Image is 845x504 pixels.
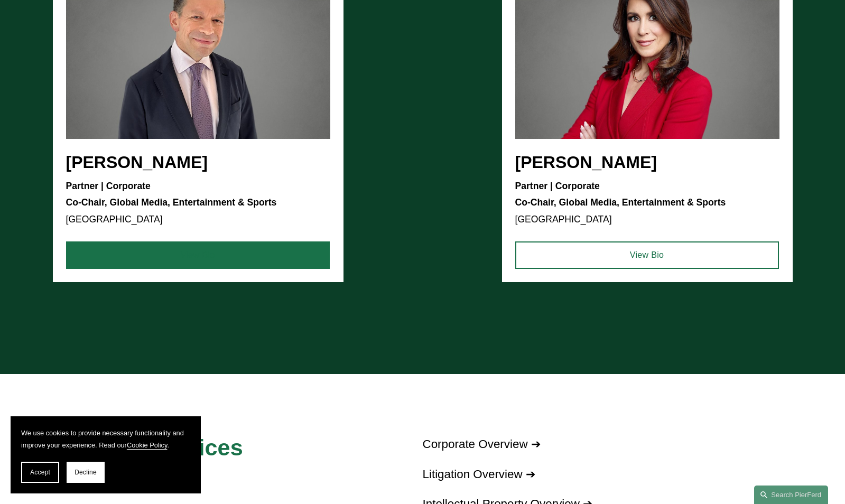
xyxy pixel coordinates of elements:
[515,241,779,269] a: View Bio
[11,416,201,493] section: Cookie banner
[30,469,50,476] span: Accept
[127,441,168,449] a: Cookie Policy
[754,486,828,504] a: Search this site
[75,469,97,476] span: Decline
[66,241,330,269] a: View Bio
[423,437,541,451] a: Corporate Overview ➔
[67,462,105,483] button: Decline
[21,462,59,483] button: Accept
[21,427,190,451] p: We use cookies to provide necessary functionality and improve your experience. Read our .
[423,468,535,481] a: Litigation Overview ➔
